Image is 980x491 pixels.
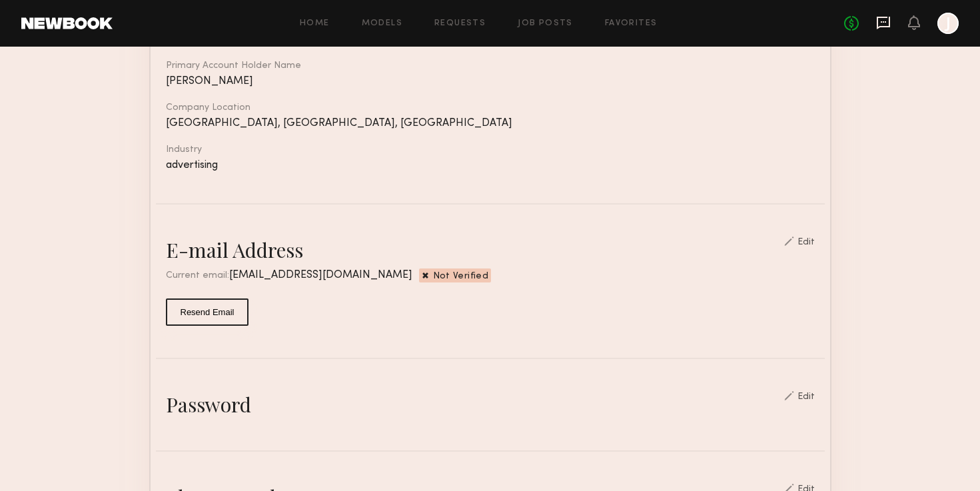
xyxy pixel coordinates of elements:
[605,19,658,28] a: Favorites
[166,103,815,113] div: Company Location
[166,160,815,171] div: advertising
[433,272,489,282] span: Not Verified
[166,61,815,71] div: Primary Account Holder Name
[518,19,573,28] a: Job Posts
[797,238,815,247] div: Edit
[166,145,815,155] div: Industry
[166,237,303,263] div: E-mail Address
[166,76,815,87] div: [PERSON_NAME]
[166,268,412,282] div: Current email:
[300,19,330,28] a: Home
[166,118,815,129] div: [GEOGRAPHIC_DATA], [GEOGRAPHIC_DATA], [GEOGRAPHIC_DATA]
[362,19,402,28] a: Models
[797,392,815,402] div: Edit
[434,19,486,28] a: Requests
[229,270,412,280] span: [EMAIL_ADDRESS][DOMAIN_NAME]
[166,391,251,418] div: Password
[937,13,959,34] a: J
[166,298,249,326] button: Resend Email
